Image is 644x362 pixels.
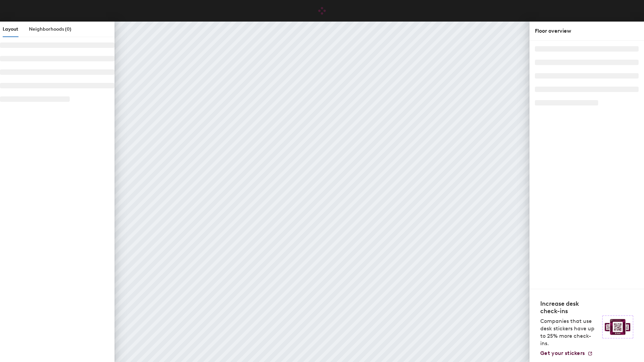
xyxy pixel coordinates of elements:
span: Layout [3,26,18,32]
img: Sticker logo [602,315,633,338]
h4: Increase desk check-ins [540,300,598,315]
div: Floor overview [535,27,639,35]
p: Companies that use desk stickers have up to 25% more check-ins. [540,318,598,347]
span: Get your stickers [540,350,585,356]
span: Neighborhoods (0) [29,26,71,32]
a: Get your stickers [540,350,593,357]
